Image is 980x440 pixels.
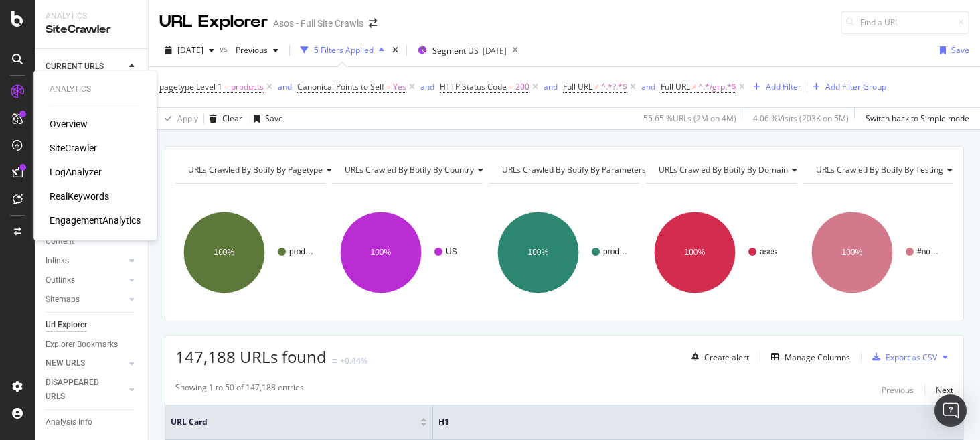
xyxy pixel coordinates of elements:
[692,81,697,92] span: ≠
[231,78,264,96] span: products
[46,338,139,352] a: Explorer Bookmarks
[753,113,849,124] div: 4.06 % Visits ( 203K on 5M )
[766,81,801,92] div: Add Filter
[646,194,794,311] svg: A chart.
[159,81,222,92] span: pagetype Level 1
[230,40,284,61] button: Previous
[278,81,292,92] div: and
[446,247,457,256] text: US
[188,164,323,175] span: URLs Crawled By Botify By pagetype
[369,19,377,28] div: arrow-right-arrow-left
[175,194,323,311] svg: A chart.
[46,318,139,332] a: Url Explorer
[390,44,401,57] div: times
[760,247,777,256] text: asos
[46,273,125,287] a: Outlinks
[46,356,125,370] a: NEW URLS
[483,45,507,56] div: [DATE]
[314,44,374,56] div: 5 Filters Applied
[841,11,969,34] input: Find a URL
[248,108,283,129] button: Save
[813,159,963,181] h4: URLs Crawled By Botify By testing
[46,60,104,74] div: CURRENT URLS
[224,81,229,92] span: =
[698,78,736,96] span: ^.*/grp.*$
[46,60,125,74] a: CURRENT URLS
[46,318,87,332] div: Url Explorer
[273,17,363,30] div: Asos - Full Site Crawls
[603,247,627,256] text: prod…
[934,40,969,61] button: Save
[46,11,137,22] div: Analytics
[748,79,801,95] button: Add Filter
[440,81,507,92] span: HTTP Status Code
[159,11,268,33] div: URL Explorer
[222,113,242,124] div: Clear
[594,81,599,92] span: ≠
[177,44,203,56] span: 2025 Oct. 1st
[882,382,914,398] button: Previous
[46,234,74,248] div: Content
[46,376,113,404] div: DISAPPEARED URLS
[46,273,75,287] div: Outlinks
[214,248,235,257] text: 100%
[886,352,937,363] div: Export as CSV
[866,113,969,124] div: Switch back to Simple mode
[643,113,736,124] div: 55.65 % URLs ( 2M on 4M )
[544,80,558,93] button: and
[46,254,125,268] a: Inlinks
[159,40,220,61] button: [DATE]
[46,254,69,268] div: Inlinks
[371,248,392,257] text: 100%
[917,247,938,256] text: #no…
[50,190,109,203] a: RealKeywords
[685,248,706,257] text: 100%
[177,113,198,124] div: Apply
[46,376,125,404] a: DISAPPEARED URLS
[159,108,198,129] button: Apply
[50,117,88,131] a: Overview
[816,164,943,175] span: URLs Crawled By Botify By testing
[46,293,80,307] div: Sitemaps
[297,81,384,92] span: Canonical Points to Self
[803,194,951,311] svg: A chart.
[936,382,953,398] button: Next
[175,346,327,368] span: 147,188 URLs found
[489,194,637,311] div: A chart.
[867,346,937,368] button: Export as CSV
[332,359,337,363] img: Equal
[50,141,97,155] a: SiteCrawler
[393,78,406,96] span: Yes
[220,43,230,54] span: vs
[420,80,434,93] button: and
[50,214,141,227] a: EngagementAnalytics
[807,79,886,95] button: Add Filter Group
[50,165,102,179] a: LogAnalyzer
[860,108,969,129] button: Switch back to Simple mode
[438,416,938,428] span: H1
[278,80,292,93] button: and
[332,194,480,311] svg: A chart.
[659,164,788,175] span: URLs Crawled By Botify By domain
[934,394,967,427] div: Open Intercom Messenger
[656,159,808,181] h4: URLs Crawled By Botify By domain
[704,352,749,363] div: Create alert
[171,416,417,428] span: URL Card
[766,349,850,365] button: Manage Columns
[46,293,125,307] a: Sitemaps
[46,415,139,429] a: Analysis Info
[46,234,139,248] a: Content
[825,81,886,92] div: Add Filter Group
[785,352,850,363] div: Manage Columns
[46,415,92,429] div: Analysis Info
[641,80,655,93] button: and
[527,248,548,257] text: 100%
